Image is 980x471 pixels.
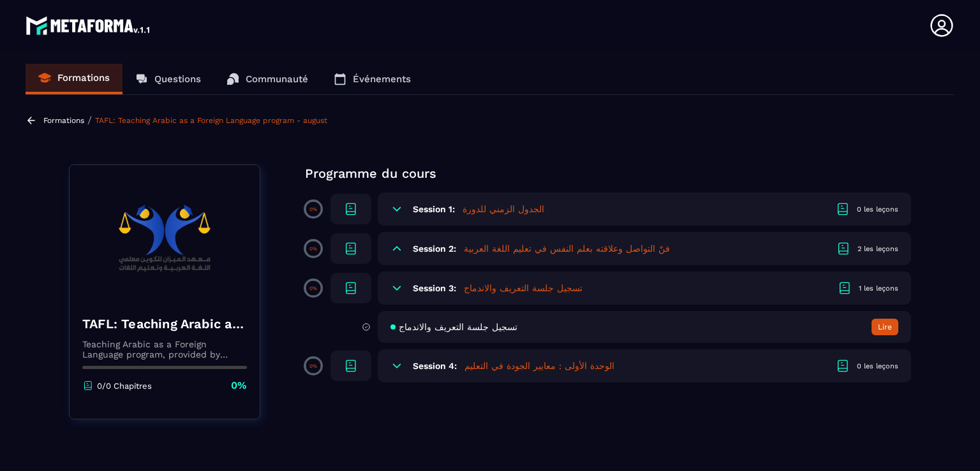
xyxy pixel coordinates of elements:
h6: Session 2: [413,243,456,254]
span: / [87,114,92,126]
button: Lire [872,319,898,335]
h6: Session 4: [413,361,457,371]
p: 0/0 Chapitres [97,381,152,391]
p: 0% [231,379,247,393]
p: Communauté [246,73,308,85]
p: 0% [309,246,317,252]
p: Formations [57,72,110,83]
div: 0 les leçons [857,205,898,214]
h5: الوحدة الأولى : معايير الجودة في التعليم [464,359,614,372]
div: 2 les leçons [857,244,898,254]
h5: تسجيل جلسة التعريف والاندماج [464,282,583,294]
div: 0 les leçons [857,361,898,371]
p: 0% [309,363,317,369]
h4: TAFL: Teaching Arabic as a Foreign Language program - august [82,315,247,333]
p: Programme du cours [305,164,911,182]
a: Questions [122,64,214,94]
h5: فنّ التواصل وعلاقته بعلم النفس في تعليم اللغة العربية [464,242,670,255]
a: Formations [43,116,84,125]
p: Événements [353,73,411,85]
a: TAFL: Teaching Arabic as a Foreign Language program - august [95,116,327,125]
img: banner [79,175,250,302]
a: Événements [321,64,424,94]
a: Formations [26,64,122,94]
p: Questions [154,73,201,85]
a: Communauté [214,64,321,94]
h6: Session 3: [413,283,456,293]
p: 0% [309,207,317,212]
span: تسجيل جلسة التعريف والاندماج [399,322,517,332]
div: 1 les leçons [859,284,898,293]
h6: Session 1: [413,204,455,214]
img: logo [26,13,152,38]
p: Teaching Arabic as a Foreign Language program, provided by AlMeezan Academy in the [GEOGRAPHIC_DATA] [82,339,247,359]
h5: الجدول الزمني للدورة [463,203,544,215]
p: 0% [309,286,317,291]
